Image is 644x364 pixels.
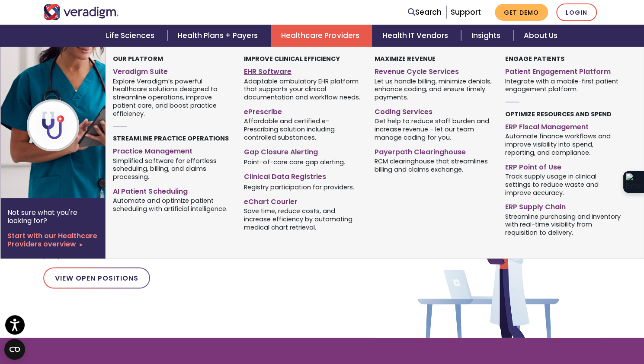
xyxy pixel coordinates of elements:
[7,208,99,225] p: Not sure what you're looking for?
[113,134,228,143] strong: Streamline Practice Operations
[113,156,231,181] span: Simplified software for effortless scheduling, billing, and claims processing.
[505,199,623,212] a: ERP Supply Chain
[375,77,492,102] span: Let us handle billing, minimize denials, enhance coding, and ensure timely payments.
[113,64,231,77] a: Veradigm Suite
[461,25,513,47] a: Insights
[244,54,340,63] strong: Improve Clinical Efficiency
[505,77,623,93] span: Integrate with a mobile-first patient engagement platform.
[113,144,231,156] a: Practice Management
[244,207,362,232] span: Save time, reduce costs, and increase efficiency by automating medical chart retrieval.
[7,232,99,248] a: Start with our Healthcare Providers overview
[375,54,436,63] strong: Maximize Revenue
[375,156,492,173] span: RCM clearinghouse that streamlines billing and claims exchange.
[505,132,623,157] span: Automate finance workflows and improve visibility into spend, reporting, and compliance.
[601,321,634,354] iframe: Drift Chat Widget
[408,6,442,18] a: Search
[113,196,231,213] span: Automate and optimize patient scheduling with artificial intelligence.
[244,182,354,191] span: Registry participation for providers.
[113,184,231,196] a: AI Patient Scheduling
[244,158,345,166] span: Point-of-care care gap alerting.
[244,64,362,77] a: EHR Software
[271,25,372,47] a: Healthcare Providers
[244,169,362,182] a: Clinical Data Registries
[0,47,140,198] img: Healthcare Provider
[244,194,362,207] a: eChart Courier
[167,25,271,47] a: Health Plans + Payers
[505,54,564,63] strong: Engage Patients
[505,172,623,197] span: Track supply usage in clinical settings to reduce waste and improve accuracy.
[495,4,548,21] a: Get Demo
[505,110,612,118] strong: Optimize Resources and Spend
[375,144,492,157] a: Payerpath Clearinghouse
[244,77,362,102] span: Adaptable ambulatory EHR platform that supports your clinical documentation and workflow needs.
[4,339,25,360] button: Open CMP widget
[451,7,481,17] a: Support
[556,3,597,21] a: Login
[113,54,163,63] strong: Our Platform
[244,104,362,117] a: ePrescribe
[513,25,568,47] a: About Us
[505,212,623,237] span: Streamline purchasing and inventory with real-time visibility from requisition to delivery.
[244,117,362,142] span: Affordable and certified e-Prescribing solution including controlled substances.
[43,267,150,288] a: View Open Positions
[375,64,492,77] a: Revenue Cycle Services
[113,77,231,118] span: Explore Veradigm’s powerful healthcare solutions designed to streamline operations, improve patie...
[626,173,641,191] img: Extension Icon
[375,104,492,117] a: Coding Services
[372,25,461,47] a: Health IT Vendors
[375,117,492,142] span: Get help to reduce staff burden and increase revenue - let our team manage coding for you.
[43,4,119,20] img: Veradigm logo
[505,119,623,132] a: ERP Fiscal Management
[96,25,167,47] a: Life Sciences
[505,64,623,77] a: Patient Engagement Platform
[244,144,362,157] a: Gap Closure Alerting
[505,160,623,172] a: ERP Point of Use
